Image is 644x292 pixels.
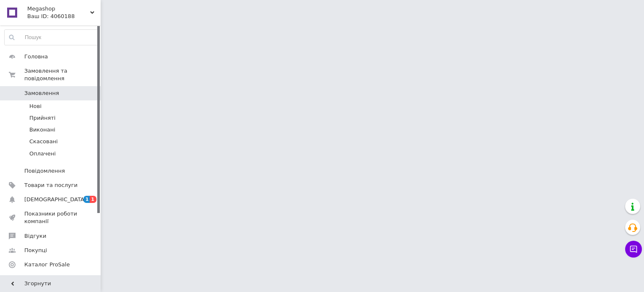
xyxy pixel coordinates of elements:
[24,53,48,61] span: Головна
[29,126,55,134] span: Виконані
[90,196,96,203] span: 1
[29,138,58,145] span: Скасовані
[29,150,56,158] span: Оплачені
[29,114,55,122] span: Прийняті
[24,182,78,189] span: Товари та послуги
[24,67,101,82] span: Замовлення та повідомлення
[625,241,642,258] button: Чат з покупцем
[24,210,78,225] span: Показники роботи компанії
[29,103,42,110] span: Нові
[24,232,46,240] span: Відгуки
[5,30,99,45] input: Пошук
[24,196,86,203] span: [DEMOGRAPHIC_DATA]
[24,247,47,254] span: Покупці
[24,89,59,97] span: Замовлення
[24,261,70,268] span: Каталог ProSale
[27,13,101,20] div: Ваш ID: 4060188
[24,167,65,175] span: Повідомлення
[27,5,90,13] span: Megashop
[83,196,90,203] span: 1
